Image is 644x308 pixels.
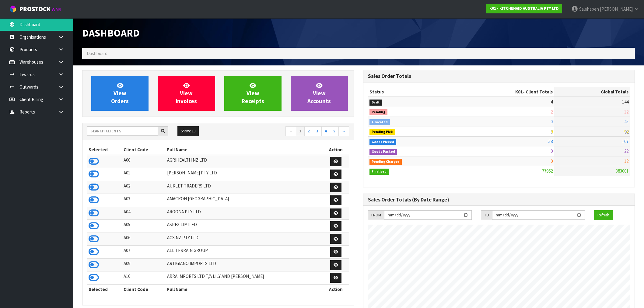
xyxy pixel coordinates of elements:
[554,87,630,97] th: Global Totals
[166,168,323,181] td: [PERSON_NAME] PTY LTD
[87,284,122,294] th: Selected
[368,73,630,79] h3: Sales Order Totals
[242,82,264,105] span: View Receipts
[166,145,323,155] th: Full Name
[600,6,633,12] span: [PERSON_NAME]
[122,145,166,155] th: Client Code
[624,109,628,115] span: 12
[166,194,323,207] td: AMACRON [GEOGRAPHIC_DATA]
[87,51,107,56] span: Dashboard
[166,284,323,294] th: Full Name
[122,207,166,220] td: A04
[369,139,396,145] span: Goods Picked
[166,246,323,259] td: ALL TERRAIN GROUP
[122,284,166,294] th: Client Code
[304,126,313,136] a: 2
[82,26,140,39] span: Dashboard
[122,155,166,168] td: A00
[122,271,166,285] td: A10
[158,76,215,111] a: ViewInvoices
[551,99,553,105] span: 4
[323,145,349,155] th: Action
[291,76,348,111] a: ViewAccounts
[321,126,330,136] a: 4
[548,138,553,144] span: 58
[122,194,166,207] td: A03
[91,76,149,111] a: ViewOrders
[224,76,282,111] a: ViewReceipts
[624,129,628,135] span: 92
[87,145,122,155] th: Selected
[551,148,553,154] span: 0
[481,210,492,220] div: TO
[19,5,51,13] span: ProStock
[166,155,323,168] td: AGRIHEALTH NZ LTD
[176,82,197,105] span: View Invoices
[579,6,599,12] span: Salehaben
[515,89,523,95] span: K01
[122,181,166,194] td: A02
[9,5,17,13] img: cube-alt.png
[368,87,455,97] th: Status
[122,258,166,271] td: A09
[177,126,199,136] button: Show: 10
[296,126,305,136] a: 1
[455,87,555,97] th: - Client Totals
[166,271,323,285] td: ARRA IMPORTS LTD T/A LILY AND [PERSON_NAME]
[551,119,553,124] span: 0
[166,233,323,246] td: ACS NZ PTY LTD
[166,181,323,194] td: AUKLET TRADERS LTD
[594,210,613,220] button: Refresh
[122,233,166,246] td: A06
[551,129,553,135] span: 9
[489,6,559,11] strong: K01 - KITCHENAID AUSTRALIA PTY LTD
[369,119,390,125] span: Allocated
[122,168,166,181] td: A01
[307,82,331,105] span: View Accounts
[622,138,628,144] span: 107
[122,246,166,259] td: A07
[542,168,553,174] span: 77962
[285,126,296,136] a: ←
[616,168,628,174] span: 383001
[122,220,166,233] td: A05
[368,210,384,220] div: FROM
[624,119,628,124] span: 45
[369,109,387,115] span: Pending
[369,149,397,155] span: Goods Packed
[369,159,402,165] span: Pending Charges
[338,126,349,136] a: →
[369,100,382,106] span: Draft
[624,158,628,164] span: 12
[368,197,630,203] h3: Sales Order Totals (By Date Range)
[166,220,323,233] td: ASPEX LIMITED
[323,284,349,294] th: Action
[111,82,129,105] span: View Orders
[551,109,553,115] span: 2
[486,4,562,13] a: K01 - KITCHENAID AUSTRALIA PTY LTD
[622,99,628,105] span: 144
[52,7,61,12] small: WMS
[624,148,628,154] span: 22
[369,169,389,175] span: Finalised
[369,129,395,135] span: Pending Pick
[330,126,339,136] a: 5
[551,158,553,164] span: 0
[313,126,322,136] a: 3
[166,258,323,271] td: ARTIGIANO IMPORTS LTD
[166,207,323,220] td: AROONA PTY LTD
[222,126,349,137] nav: Page navigation
[87,126,158,136] input: Search clients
